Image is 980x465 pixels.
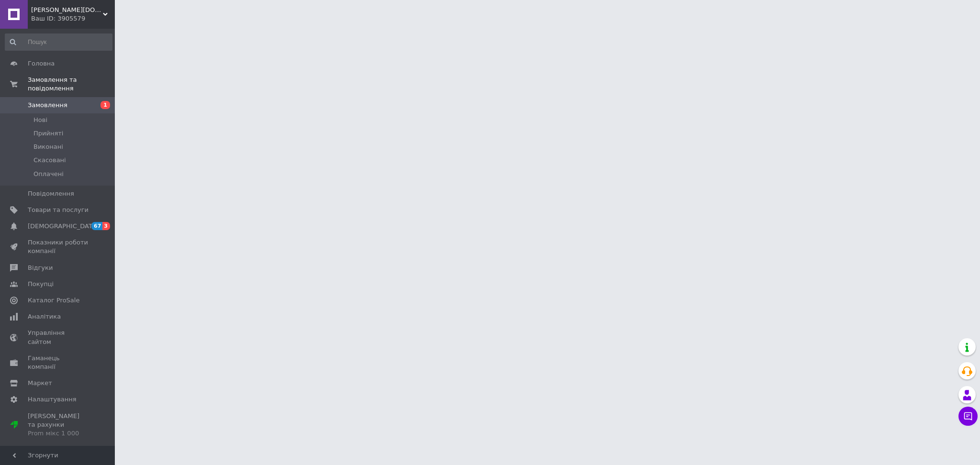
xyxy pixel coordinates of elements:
button: Чат з покупцем [958,407,978,426]
span: Відгуки [28,264,53,272]
div: Ваш ID: 3905579 [31,14,115,23]
span: [DEMOGRAPHIC_DATA] [28,222,99,231]
span: Замовлення [28,101,67,110]
span: Покупці [28,280,54,288]
span: Маркет [28,379,52,387]
span: Нові [33,116,47,124]
span: 3 [102,222,110,230]
span: Оплачені [33,170,64,178]
span: Скасовані [33,156,66,165]
span: Управління сайтом [28,329,89,346]
span: Каталог ProSale [28,296,79,305]
input: Пошук [5,33,112,51]
div: Prom мікс 1 000 [28,429,89,438]
span: 1 [100,101,110,109]
span: Товари та послуги [28,206,89,214]
span: Виконані [33,143,63,151]
span: 67 [91,222,102,230]
span: Налаштування [28,395,77,404]
span: Повідомлення [28,189,74,198]
span: Аналітика [28,312,61,321]
span: Прийняті [33,129,63,138]
span: Гаманець компанії [28,354,89,371]
span: Merri.kids [31,6,103,14]
span: Замовлення та повідомлення [28,76,115,93]
span: [PERSON_NAME] та рахунки [28,412,89,438]
span: Показники роботи компанії [28,238,89,255]
span: Головна [28,59,55,68]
